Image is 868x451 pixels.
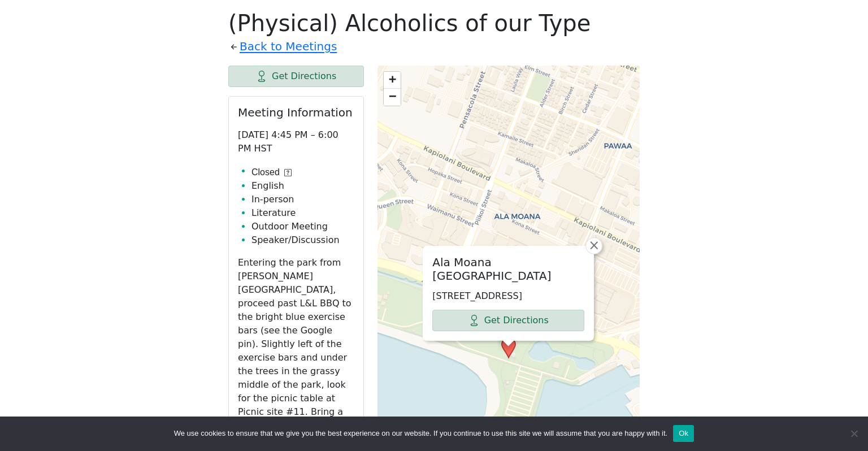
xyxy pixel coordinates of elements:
[389,89,396,103] span: −
[251,220,354,233] li: Outdoor Meeting
[238,106,354,119] h2: Meeting Information
[848,428,860,439] span: No
[585,237,602,254] a: Close popup
[228,66,364,87] a: Get Directions
[251,166,280,179] span: Closed
[238,128,354,155] p: [DATE] 4:45 PM – 6:00 PM HST
[251,166,292,179] button: Closed
[251,206,354,220] li: Literature
[432,310,584,331] a: Get Directions
[251,193,354,206] li: In-person
[588,238,600,252] span: ×
[432,289,584,303] p: [STREET_ADDRESS]
[673,425,694,442] button: Ok
[240,37,337,57] a: Back to Meetings
[251,179,354,193] li: English
[389,72,396,86] span: +
[251,233,354,247] li: Speaker/Discussion
[384,72,401,89] a: Zoom in
[432,255,584,283] h2: Ala Moana [GEOGRAPHIC_DATA]
[384,89,401,106] a: Zoom out
[174,428,667,439] span: We use cookies to ensure that we give you the best experience on our website. If you continue to ...
[228,10,640,37] h1: (Physical) Alcoholics of our Type
[238,256,354,432] p: Entering the park from [PERSON_NAME][GEOGRAPHIC_DATA], proceed past L&L BBQ to the bright blue ex...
